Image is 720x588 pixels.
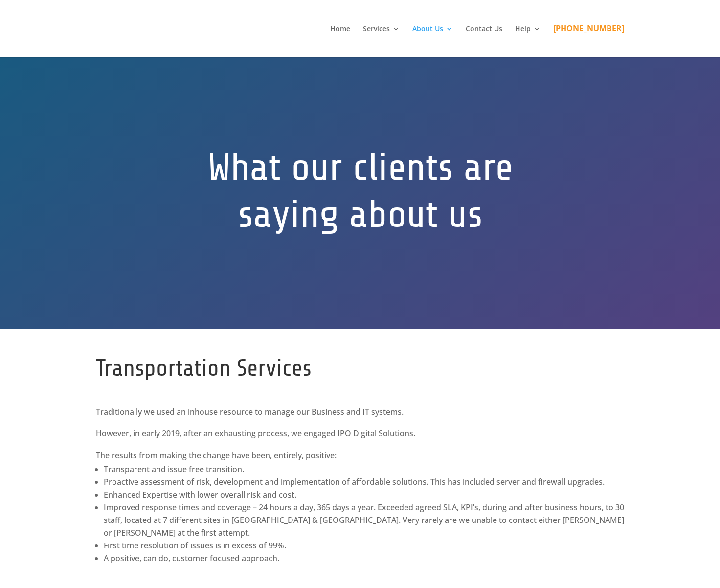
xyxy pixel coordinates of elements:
[515,25,540,57] a: Help
[96,427,624,449] p: However, in early 2019, after an exhausting process, we engaged IPO Digital Solutions.
[652,557,715,588] iframe: chat widget
[96,449,624,463] p: The results from making the change have been, entirely, positive:
[363,25,400,57] a: Services
[466,25,502,57] a: Contact Us
[104,475,624,488] li: Proactive assessment of risk, development and implementation of affordable solutions. This has in...
[104,488,624,501] li: Enhanced Expertise with lower overall risk and cost.
[104,463,624,475] li: Transparent and issue free transition.
[96,352,624,390] h2: Transportation Services
[553,25,624,57] a: [PHONE_NUMBER]
[104,552,624,565] li: A positive, can do, customer focused approach.
[169,144,551,243] h1: What our clients are saying about us
[330,25,350,57] a: Home
[104,501,624,539] li: Improved response times and coverage – 24 hours a day, 365 days a year. Exceeded agreed SLA, KPI’...
[104,539,624,552] li: First time resolution of issues is in excess of 99%.
[96,405,624,427] p: Traditionally we used an inhouse resource to manage our Business and IT systems.
[412,25,453,57] a: About Us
